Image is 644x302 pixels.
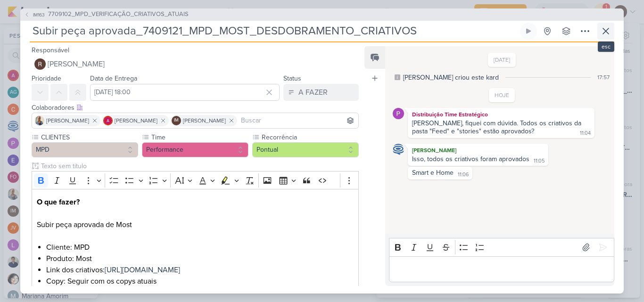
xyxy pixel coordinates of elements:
[142,142,248,157] button: Performance
[534,157,545,165] div: 11:05
[410,146,546,155] div: [PERSON_NAME]
[90,84,280,101] input: Select a date
[412,155,529,163] div: Isso, todos os criativos foram aprovados
[580,130,591,137] div: 11:04
[525,27,532,35] div: Ligar relógio
[46,253,354,264] li: Produto: Most
[40,132,138,142] label: CLIENTES
[37,196,354,242] p: Subir peça aprovada de Most
[103,116,113,125] img: Alessandra Gomes
[32,171,359,189] div: Editor toolbar
[46,242,354,253] li: Cliente: MPD
[410,110,593,119] div: Distribuição Time Estratégico
[150,132,248,142] label: Time
[46,276,354,287] li: Copy: Seguir com os copys atuais
[172,116,181,125] div: Isabella Machado Guimarães
[412,119,583,135] div: [PERSON_NAME], fiquei com dúvida. Todos os criativos da pasta "Feed" e "stories" estão aprovados?
[32,142,138,157] button: MPD
[32,103,359,113] div: Colaboradores
[393,144,404,155] img: Caroline Traven De Andrade
[403,73,499,82] div: [PERSON_NAME] criou este kard
[32,56,359,73] button: [PERSON_NAME]
[412,169,454,177] div: Smart e Home
[458,171,469,179] div: 11:06
[34,58,46,70] img: Rafael Dornelles
[261,132,359,142] label: Recorrência
[298,87,328,98] div: A FAZER
[239,115,356,126] input: Buscar
[48,58,105,70] span: [PERSON_NAME]
[389,256,614,282] div: Editor editing area: main
[252,142,359,157] button: Pontual
[105,265,180,275] a: [URL][DOMAIN_NAME]
[32,189,359,294] div: Editor editing area: main
[46,116,89,125] span: [PERSON_NAME]
[389,238,614,256] div: Editor toolbar
[597,73,610,82] div: 17:57
[115,116,157,125] span: [PERSON_NAME]
[598,41,614,52] div: esc
[174,118,179,123] p: IM
[32,74,61,82] label: Prioridade
[37,197,80,207] strong: O que fazer?
[90,74,137,82] label: Data de Entrega
[32,46,69,54] label: Responsável
[46,264,354,276] li: Link dos criativos:
[39,161,359,171] input: Texto sem título
[30,23,518,40] input: Kard Sem Título
[283,74,301,82] label: Status
[183,116,226,125] span: [PERSON_NAME]
[283,84,359,101] button: A FAZER
[35,116,44,125] img: Iara Santos
[393,108,404,119] img: Distribuição Time Estratégico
